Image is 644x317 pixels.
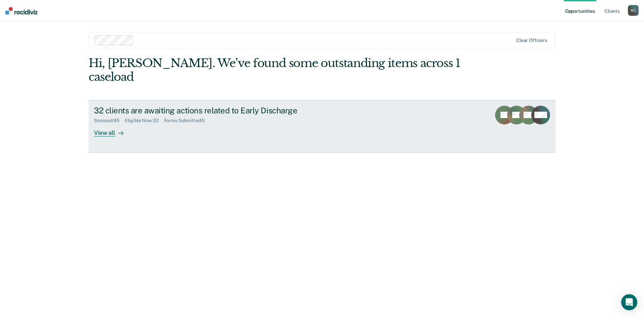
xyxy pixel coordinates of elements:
[516,38,547,43] div: Clear officers
[94,106,329,115] div: 32 clients are awaiting actions related to Early Discharge
[89,56,462,84] div: Hi, [PERSON_NAME]. We’ve found some outstanding items across 1 caseload
[94,123,131,137] div: View all
[125,118,164,123] div: Eligible Now : 32
[621,294,637,310] div: Open Intercom Messenger
[89,100,555,153] a: 32 clients are awaiting actions related to Early DischargeSnoozed:95Eligible Now:32Forms Submitte...
[5,7,38,14] img: Recidiviz
[628,5,639,16] button: KC
[164,118,210,123] div: Forms Submitted : 5
[628,5,639,16] div: K C
[94,118,125,123] div: Snoozed : 95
